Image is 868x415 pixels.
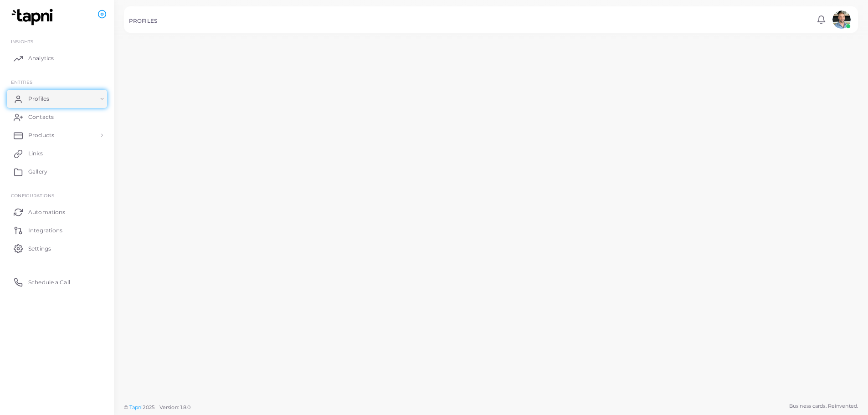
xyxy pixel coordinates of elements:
a: Contacts [7,108,107,126]
span: Version: 1.8.0 [159,404,191,410]
span: Schedule a Call [28,278,70,287]
span: Products [28,131,54,139]
span: © [124,404,190,411]
span: Business cards. Reinvented. [789,402,858,410]
span: Gallery [28,168,47,176]
a: Products [7,126,107,144]
a: avatar [830,10,853,29]
a: Links [7,144,107,163]
a: Automations [7,203,107,221]
span: Contacts [28,113,54,121]
span: Automations [28,208,65,216]
img: logo [8,9,59,26]
img: avatar [832,10,851,29]
span: Settings [28,245,51,253]
a: Schedule a Call [7,273,107,291]
a: Profiles [7,90,107,108]
a: Gallery [7,163,107,181]
span: 2025 [143,404,154,411]
span: Links [28,149,43,158]
span: Analytics [28,54,54,62]
span: Integrations [28,226,62,235]
span: INSIGHTS [11,39,33,44]
a: Integrations [7,221,107,239]
a: Settings [7,239,107,257]
span: Configurations [11,193,54,198]
span: Profiles [28,95,49,103]
h5: PROFILES [129,18,157,24]
a: Tapni [129,404,143,410]
span: ENTITIES [11,79,32,85]
a: Analytics [7,49,107,67]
